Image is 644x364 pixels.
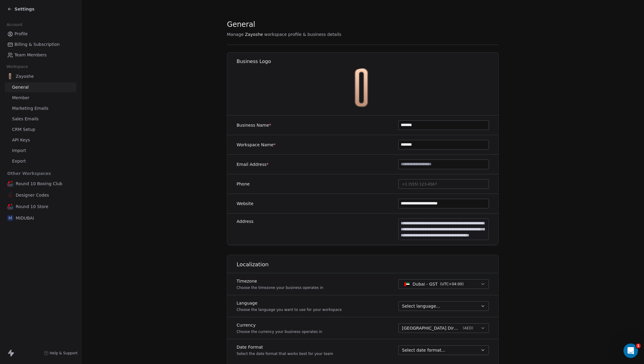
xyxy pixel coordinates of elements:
span: Workspace [4,62,30,71]
iframe: Intercom live chat [623,343,638,358]
label: Currency [237,322,322,328]
span: CRM Setup [12,126,35,133]
button: +1 (555) 123-4567 [398,179,489,189]
span: M [7,215,13,221]
span: Marketing Emails [12,105,48,112]
a: Billing & Subscription [5,40,76,49]
img: Round%2010%20Boxing%20Club%20-%20Logo.png [7,181,13,187]
span: Billing & Subscription [14,41,60,48]
span: Member [12,95,30,101]
a: General [5,82,76,92]
span: workspace profile & business details [264,31,341,37]
span: Sales Emails [12,116,39,122]
label: Date Format [237,344,333,350]
a: Export [5,156,76,166]
a: API Keys [5,135,76,145]
a: Team Members [5,50,76,60]
img: zayoshe_logo@2x-300x51-1.png [344,68,382,107]
span: Import [12,147,26,154]
a: Import [5,146,76,156]
span: +1 (555) 123-4567 [402,182,437,186]
span: Zayoshe [245,31,263,37]
label: Business Name [237,122,271,128]
span: Settings [14,6,34,12]
button: [GEOGRAPHIC_DATA] Dirham(AED) [398,323,489,333]
span: 1 [636,343,641,348]
label: Email Address [237,161,269,167]
span: [GEOGRAPHIC_DATA] Dirham [402,325,460,331]
span: Dubai - GST [413,281,438,287]
label: Workspace Name [237,142,276,148]
span: General [12,84,29,90]
img: Round%2010%20Boxing%20Club%20-%20Logo.png [7,204,13,210]
span: Zayoshe [16,73,34,79]
span: General [227,20,255,29]
span: Round 10 Boxing Club [16,181,62,187]
span: API Keys [12,137,30,143]
img: zayoshe_logo@2x-300x51-1.png [7,73,13,79]
h1: Business Logo [237,58,499,65]
span: Account [4,20,25,29]
a: Profile [5,29,76,39]
label: Phone [237,181,250,187]
h1: Localization [237,261,499,268]
a: CRM Setup [5,125,76,135]
span: Other Workspaces [5,169,53,178]
button: Dubai - GST(UTC+04:00) [398,279,489,289]
label: Language [237,300,342,306]
span: Team Members [14,52,46,58]
span: Select date format... [402,347,445,353]
a: Marketing Emails [5,103,76,113]
span: ( AED ) [463,326,473,331]
p: Choose the language you want to use for your workspace [237,307,342,312]
span: Round 10 Store [16,204,48,210]
span: MIDUBAI [16,215,34,221]
a: Sales Emails [5,114,76,124]
p: Choose the currency your business operates in [237,329,322,334]
span: Select language... [402,303,440,309]
a: Help & Support [44,351,78,356]
span: Designer Codes [16,192,49,198]
span: Help & Support [50,351,78,356]
a: Settings [7,6,34,12]
a: Member [5,93,76,103]
p: Choose the timezone your business operates in [237,285,323,290]
span: Profile [14,31,28,37]
span: Manage [227,31,244,37]
p: Select the date format that works best for your team [237,351,333,356]
label: Timezone [237,278,323,284]
span: ( UTC+04:00 ) [440,281,464,287]
span: Export [12,158,26,164]
img: DesignerCodes_logo36.png [7,192,13,198]
label: Address [237,218,253,224]
label: Website [237,201,253,207]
